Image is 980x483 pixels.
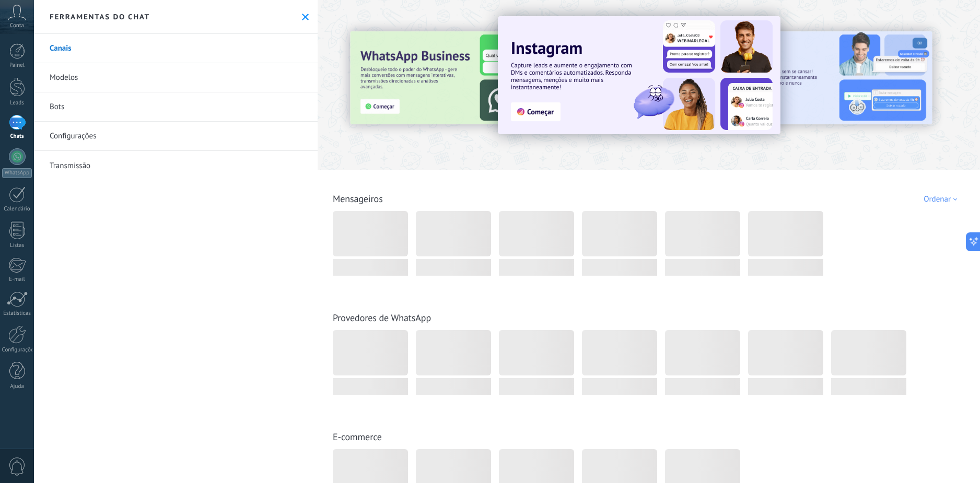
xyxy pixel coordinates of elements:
img: Slide 1 [498,16,780,134]
a: Modelos [34,63,318,92]
div: Chats [2,133,32,140]
div: E-mail [2,276,32,283]
div: WhatsApp [2,168,32,178]
div: Calendário [2,206,32,213]
img: Slide 3 [350,31,573,124]
a: E-commerce [333,431,382,443]
img: Slide 2 [710,31,932,124]
div: Leads [2,100,32,107]
div: Estatísticas [2,310,32,317]
div: Configurações [2,347,32,354]
span: Conta [10,22,24,29]
a: Configurações [34,122,318,151]
div: Painel [2,62,32,69]
a: Bots [34,92,318,122]
a: Provedores de WhatsApp [333,312,431,324]
a: Canais [34,34,318,63]
div: Ajuda [2,383,32,390]
h2: Ferramentas do chat [50,12,150,21]
div: Ordenar [924,194,961,204]
a: Transmissão [34,151,318,180]
div: Listas [2,242,32,249]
